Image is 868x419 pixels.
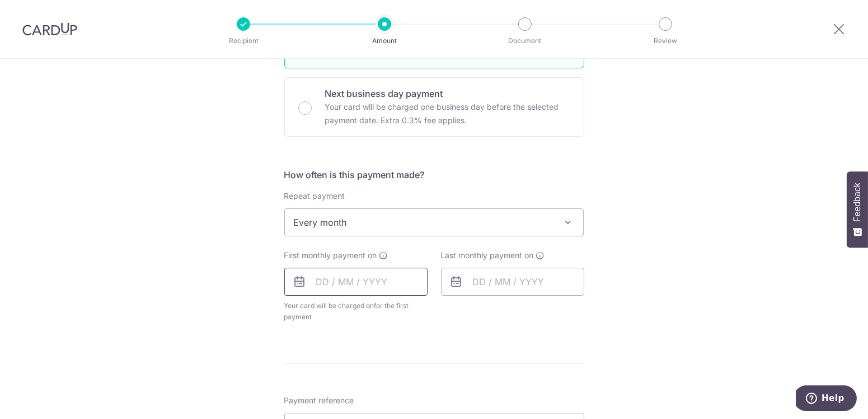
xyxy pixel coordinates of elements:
h5: How often is this payment made? [284,168,584,181]
span: Every month [285,209,584,236]
p: Your card will be charged one business day before the selected payment date. Extra 0.3% fee applies. [325,100,570,127]
span: Every month [284,208,584,236]
label: Repeat payment [284,190,345,202]
span: First monthly payment on [284,250,377,261]
span: Last monthly payment on [441,250,534,261]
span: Your card will be charged on [284,300,428,323]
p: Recipient [202,35,285,46]
button: Feedback - Show survey [847,171,868,248]
p: Next business day payment [325,87,570,100]
iframe: Opens a widget where you can find more information [796,385,857,413]
p: Review [624,35,707,46]
input: DD / MM / YYYY [284,268,428,296]
p: Document [484,35,566,46]
span: Feedback [852,183,862,222]
p: Amount [343,35,426,46]
img: CardUp [22,22,77,36]
input: DD / MM / YYYY [441,268,584,296]
span: Payment reference [284,395,354,406]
